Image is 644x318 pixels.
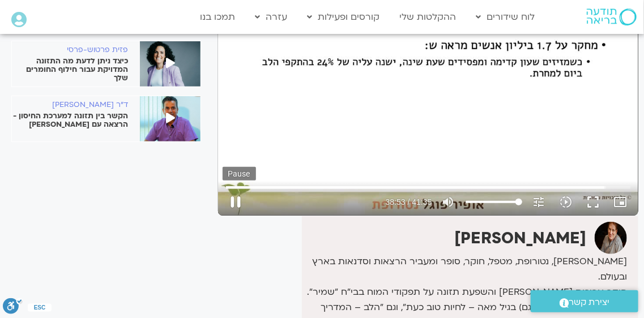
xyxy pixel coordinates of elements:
[471,6,541,28] a: לוח שידורים
[587,8,637,25] img: תודעה בריאה
[394,6,462,28] a: ההקלטות שלי
[595,222,627,254] img: אופיר פוגל
[12,112,128,129] p: הקשר בין תזונה למערכת החיסון -הרצאה עם [PERSON_NAME]
[140,41,201,87] img: %D7%A4%D7%96%D7%99%D7%AA-%D7%A4%D7%A8%D7%98%D7%95%D7%A9-%D7%A4%D7%A8%D7%A1%D7%99-scaled-e16232170...
[12,101,128,109] h6: ד"ר [PERSON_NAME]
[531,290,638,312] a: יצירת קשר
[569,295,610,310] span: יצירת קשר
[12,46,128,54] h6: פזית פרטוש-פרסי
[302,6,386,28] a: קורסים ופעילות
[12,46,201,83] a: פזית פרטוש-פרסי כיצד ניתן לדעת מה התזונה המדויקת עבור חילוף החומרים שלך
[12,57,128,83] p: כיצד ניתן לדעת מה התזונה המדויקת עבור חילוף החומרים שלך
[140,96,201,141] img: %D7%A0%D7%90%D7%93%D7%A8-%D7%91%D7%95%D7%98%D7%95-scaled-1.jpg
[454,227,586,249] strong: [PERSON_NAME]
[250,6,293,28] a: עזרה
[12,101,201,129] a: ד"ר [PERSON_NAME] הקשר בין תזונה למערכת החיסון -הרצאה עם [PERSON_NAME]
[195,6,241,28] a: תמכו בנו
